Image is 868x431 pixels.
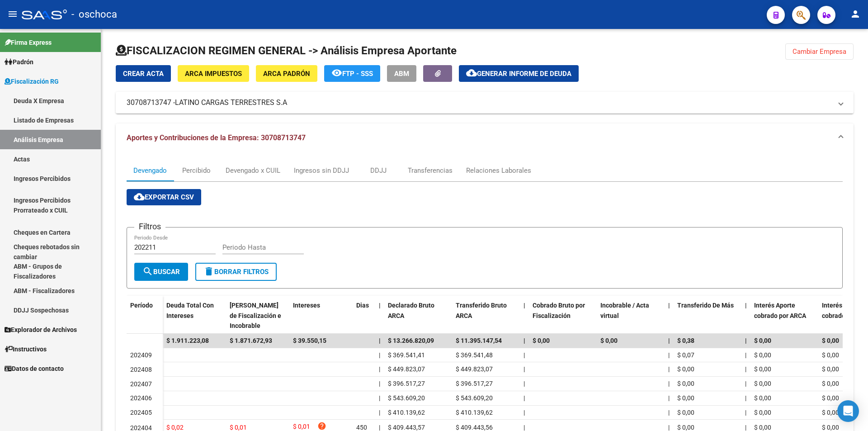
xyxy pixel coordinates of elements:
[822,409,839,416] span: $ 0,00
[600,337,618,344] span: $ 0,00
[394,70,409,78] span: ABM
[741,296,750,336] datatable-header-cell: |
[294,166,349,175] div: Ingresos sin DDJJ
[175,98,287,108] span: LATINO CARGAS TERRESTRES S.A
[388,394,425,402] span: $ 543.609,20
[456,394,493,402] span: $ 543.609,20
[226,296,289,336] datatable-header-cell: Deuda Bruta Neto de Fiscalización e Incobrable
[182,166,211,175] div: Percibido
[388,351,425,359] span: $ 369.541,41
[134,220,165,233] h3: Filtros
[745,337,747,344] span: |
[668,380,670,387] span: |
[600,302,649,319] span: Incobrable / Acta virtual
[353,296,375,336] datatable-header-cell: Dias
[524,351,525,359] span: |
[452,296,520,336] datatable-header-cell: Transferido Bruto ARCA
[674,296,741,336] datatable-header-cell: Transferido De Más
[375,296,384,336] datatable-header-cell: |
[130,380,152,388] span: 202407
[745,424,746,431] span: |
[379,302,381,309] span: |
[456,337,502,344] span: $ 11.395.147,54
[456,302,507,319] span: Transferido Bruto ARCA
[745,365,746,373] span: |
[379,424,380,431] span: |
[5,364,64,374] span: Datos de contacto
[745,302,747,309] span: |
[822,394,839,402] span: $ 0,00
[668,394,670,402] span: |
[822,351,839,359] span: $ 0,00
[754,394,771,402] span: $ 0,00
[166,424,184,431] span: $ 0,02
[331,67,342,78] mat-icon: remove_red_eye
[256,65,317,82] button: ARCA Padrón
[263,70,310,78] span: ARCA Padrón
[754,337,771,344] span: $ 0,00
[130,302,153,309] span: Período
[668,365,670,373] span: |
[203,266,214,277] mat-icon: delete
[293,337,326,344] span: $ 39.550,15
[456,351,493,359] span: $ 369.541,48
[745,380,746,387] span: |
[520,296,529,336] datatable-header-cell: |
[822,380,839,387] span: $ 0,00
[356,302,369,309] span: Dias
[668,302,670,309] span: |
[142,266,153,277] mat-icon: search
[822,337,839,344] span: $ 0,00
[5,57,33,67] span: Padrón
[388,409,425,416] span: $ 410.139,62
[379,394,380,402] span: |
[408,166,453,175] div: Transferencias
[793,47,846,56] span: Cambiar Empresa
[163,296,226,336] datatable-header-cell: Deuda Total Con Intereses
[754,424,771,431] span: $ 0,00
[456,424,493,431] span: $ 409.443,56
[524,365,525,373] span: |
[293,302,320,309] span: Intereses
[456,409,493,416] span: $ 410.139,62
[116,65,171,82] button: Crear Acta
[116,123,854,152] mat-expansion-panel-header: Aportes y Contribuciones de la Empresa: 30708713747
[754,302,806,319] span: Interés Aporte cobrado por ARCA
[127,296,163,334] datatable-header-cell: Período
[387,65,416,82] button: ABM
[754,351,771,359] span: $ 0,00
[123,70,164,78] span: Crear Acta
[754,380,771,387] span: $ 0,00
[230,302,281,330] span: [PERSON_NAME] de Fiscalización e Incobrable
[185,70,242,78] span: ARCA Impuestos
[388,302,434,319] span: Declarado Bruto ARCA
[677,365,694,373] span: $ 0,00
[750,296,818,336] datatable-header-cell: Interés Aporte cobrado por ARCA
[529,296,597,336] datatable-header-cell: Cobrado Bruto por Fiscalización
[127,133,306,142] span: Aportes y Contribuciones de la Empresa: 30708713747
[130,409,152,416] span: 202405
[130,351,152,359] span: 202409
[317,422,326,431] i: help
[195,263,277,281] button: Borrar Filtros
[7,9,18,19] mat-icon: menu
[356,424,367,431] span: 450
[822,365,839,373] span: $ 0,00
[230,424,247,431] span: $ 0,01
[388,365,425,373] span: $ 449.823,07
[203,268,269,276] span: Borrar Filtros
[524,302,525,309] span: |
[379,380,380,387] span: |
[71,5,117,24] span: - oschoca
[677,424,694,431] span: $ 0,00
[677,394,694,402] span: $ 0,00
[133,166,167,175] div: Devengado
[379,409,380,416] span: |
[668,424,670,431] span: |
[677,337,694,344] span: $ 0,38
[5,76,59,86] span: Fiscalización RG
[5,344,47,354] span: Instructivos
[533,302,585,319] span: Cobrado Bruto por Fiscalización
[524,409,525,416] span: |
[477,70,571,78] span: Generar informe de deuda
